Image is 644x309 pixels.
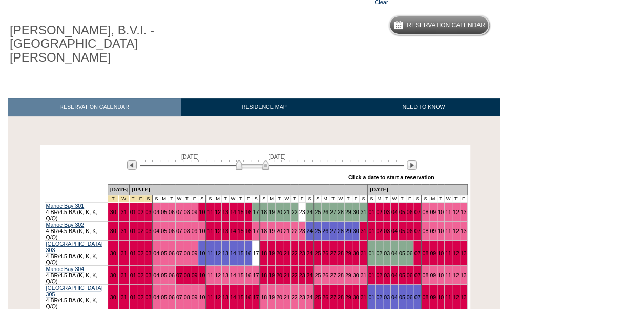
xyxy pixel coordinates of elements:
[383,195,391,203] td: T
[176,250,182,256] a: 07
[376,250,382,256] a: 02
[461,228,467,234] a: 13
[207,250,213,256] a: 11
[414,228,420,234] a: 07
[245,228,252,234] a: 16
[268,153,286,160] span: [DATE]
[284,272,290,278] a: 21
[407,209,413,215] a: 06
[445,209,451,215] a: 11
[169,294,175,300] a: 06
[344,195,352,203] td: T
[330,209,336,215] a: 27
[108,185,129,195] td: [DATE]
[169,250,175,256] a: 06
[244,195,252,203] td: F
[161,294,167,300] a: 05
[460,195,467,203] td: F
[367,195,375,203] td: S
[437,195,445,203] td: T
[414,272,420,278] a: 07
[398,195,406,203] td: T
[261,294,267,300] a: 18
[399,209,405,215] a: 05
[430,294,436,300] a: 09
[422,272,428,278] a: 08
[322,209,328,215] a: 26
[153,250,159,256] a: 04
[322,294,328,300] a: 26
[245,272,252,278] a: 16
[130,209,136,215] a: 01
[230,209,236,215] a: 14
[414,294,420,300] a: 07
[144,195,152,203] td: New Year's
[130,272,136,278] a: 01
[376,272,382,278] a: 02
[184,250,190,256] a: 08
[8,22,237,66] h1: [PERSON_NAME], B.V.I. - [GEOGRAPHIC_DATA][PERSON_NAME]
[306,250,313,256] a: 24
[8,98,181,116] a: RESERVATION CALENDAR
[407,250,413,256] a: 06
[315,250,321,256] a: 25
[184,294,190,300] a: 08
[306,195,314,203] td: S
[391,250,398,256] a: 04
[453,209,459,215] a: 12
[215,250,221,256] a: 12
[330,272,336,278] a: 27
[391,228,398,234] a: 04
[414,250,420,256] a: 07
[368,209,375,215] a: 01
[284,250,290,256] a: 21
[253,250,259,256] a: 17
[230,228,236,234] a: 14
[199,272,205,278] a: 10
[261,209,267,215] a: 18
[161,272,167,278] a: 05
[422,294,428,300] a: 08
[207,294,213,300] a: 11
[261,272,267,278] a: 18
[110,294,116,300] a: 30
[399,272,405,278] a: 05
[238,250,244,256] a: 15
[268,272,275,278] a: 19
[338,209,344,215] a: 28
[345,228,351,234] a: 29
[238,272,244,278] a: 15
[337,195,344,203] td: W
[181,98,348,116] a: RESIDENCE MAP
[253,228,259,234] a: 17
[152,195,160,203] td: S
[176,228,182,234] a: 07
[215,272,221,278] a: 12
[406,195,413,203] td: F
[284,209,290,215] a: 21
[283,195,290,203] td: W
[306,209,313,215] a: 24
[360,209,366,215] a: 31
[407,22,485,29] h5: Reservation Calendar
[345,294,351,300] a: 29
[338,228,344,234] a: 28
[461,272,467,278] a: 13
[222,195,230,203] td: T
[46,203,85,209] a: Mahoe Bay 301
[245,294,252,300] a: 16
[422,209,428,215] a: 08
[345,272,351,278] a: 29
[110,272,116,278] a: 30
[429,195,437,203] td: M
[338,250,344,256] a: 28
[169,209,175,215] a: 06
[314,195,321,203] td: S
[230,250,236,256] a: 14
[130,250,136,256] a: 01
[121,250,127,256] a: 31
[127,160,137,170] img: Previous
[276,272,282,278] a: 20
[430,250,436,256] a: 09
[175,195,183,203] td: W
